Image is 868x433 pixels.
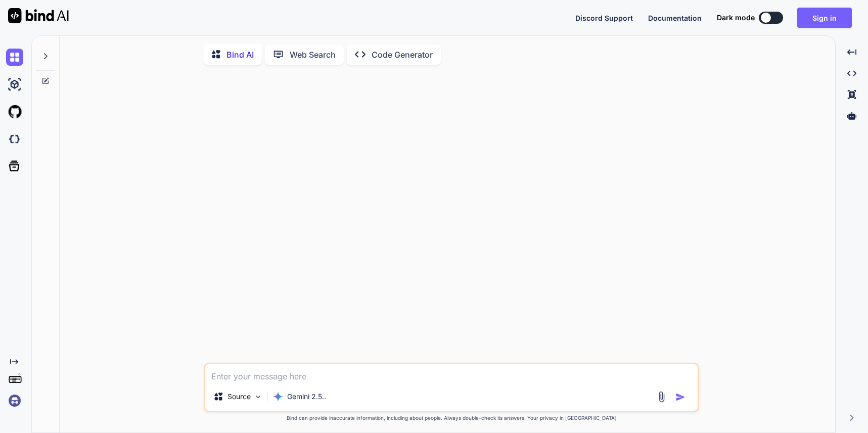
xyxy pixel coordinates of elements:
[675,392,686,402] img: icon
[6,49,23,66] img: chat
[6,131,23,148] img: darkCloudIdeIcon
[6,76,23,93] img: ai-studio
[648,13,702,23] button: Documentation
[226,49,254,61] p: Bind AI
[797,8,852,28] button: Sign in
[648,14,702,22] span: Documentation
[6,392,23,409] img: signin
[656,391,667,403] img: attachment
[290,49,336,61] p: Web Search
[8,8,69,23] img: Bind AI
[204,414,699,422] p: Bind can provide inaccurate information, including about people. Always double-check its answers....
[254,393,262,401] img: Pick Models
[227,392,251,402] p: Source
[575,14,633,22] span: Discord Support
[287,392,326,402] p: Gemini 2.5..
[372,49,433,61] p: Code Generator
[717,13,755,23] span: Dark mode
[6,103,23,120] img: githubLight
[575,13,633,23] button: Discord Support
[273,392,283,402] img: Gemini 2.5 Pro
